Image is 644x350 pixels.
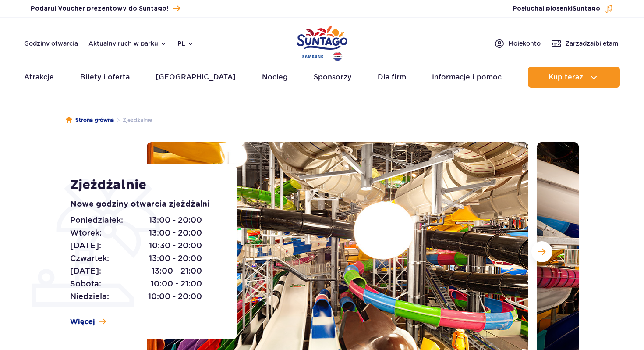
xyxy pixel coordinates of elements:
a: Bilety i oferta [80,67,130,88]
span: Podaruj Voucher prezentowy do Suntago! [31,4,168,13]
span: 13:00 - 20:00 [149,214,202,226]
a: Nocleg [262,67,288,88]
span: Moje konto [508,39,541,48]
a: Podaruj Voucher prezentowy do Suntago! [31,3,180,14]
span: 13:00 - 20:00 [149,227,202,239]
span: Sobota: [70,278,101,290]
span: 10:00 - 20:00 [148,290,202,303]
span: Poniedziałek: [70,214,123,226]
a: Sponsorzy [314,67,351,88]
li: Zjeżdżalnie [114,116,152,125]
a: Dla firm [378,67,406,88]
span: 10:00 - 21:00 [151,278,202,290]
span: 10:30 - 20:00 [149,239,202,252]
span: Czwartek: [70,252,109,264]
button: pl [177,39,194,48]
button: Kup teraz [528,67,620,88]
span: Więcej [70,317,95,327]
a: Mojekonto [494,38,541,49]
button: Aktualny ruch w parku [88,40,167,47]
span: Zarządzaj biletami [565,39,620,48]
span: Posłuchaj piosenki [513,4,600,13]
button: Następny slajd [531,241,552,262]
span: [DATE]: [70,239,101,252]
a: Park of Poland [297,22,347,62]
span: [DATE]: [70,265,101,277]
h1: Zjeżdżalnie [70,177,217,193]
a: Strona główna [66,116,114,125]
p: Nowe godziny otwarcia zjeżdżalni [70,198,217,211]
span: 13:00 - 20:00 [149,252,202,264]
span: Kup teraz [548,73,583,81]
a: Godziny otwarcia [24,39,78,48]
span: Suntago [573,6,600,12]
span: Niedziela: [70,290,109,303]
span: 13:00 - 21:00 [152,265,202,277]
a: Zarządzajbiletami [551,38,620,49]
button: Posłuchaj piosenkiSuntago [513,4,613,13]
a: [GEOGRAPHIC_DATA] [156,67,236,88]
span: Wtorek: [70,227,102,239]
a: Więcej [70,317,106,327]
a: Informacje i pomoc [432,67,502,88]
a: Atrakcje [24,67,54,88]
